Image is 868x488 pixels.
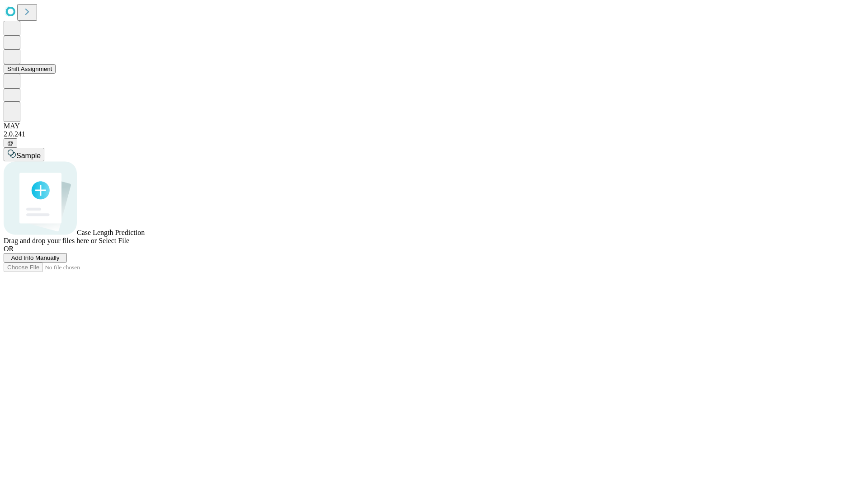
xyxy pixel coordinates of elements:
[7,140,14,146] span: @
[77,229,145,236] span: Case Length Prediction
[99,237,129,244] span: Select File
[4,237,97,244] span: Drag and drop your files here or
[4,64,56,74] button: Shift Assignment
[4,148,44,161] button: Sample
[11,254,60,261] span: Add Info Manually
[4,122,864,130] div: MAY
[4,130,864,138] div: 2.0.241
[4,138,17,148] button: @
[4,253,67,263] button: Add Info Manually
[16,152,41,160] span: Sample
[4,245,14,253] span: OR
